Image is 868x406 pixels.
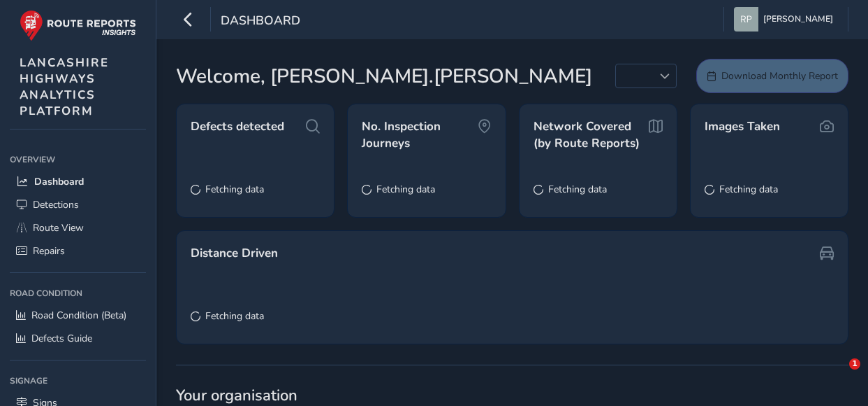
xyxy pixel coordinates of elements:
[548,183,607,196] span: Fetching data
[849,358,860,370] span: 1
[10,370,146,391] div: Signage
[10,327,146,350] a: Defects Guide
[705,118,780,135] span: Images Taken
[763,7,833,31] span: [PERSON_NAME]
[719,183,778,196] span: Fetching data
[31,309,126,322] span: Road Condition (Beta)
[34,175,84,188] span: Dashboard
[176,385,848,406] span: Your organisation
[10,193,146,216] a: Detections
[734,7,838,31] button: [PERSON_NAME]
[191,245,278,262] span: Distance Driven
[176,62,592,91] span: Welcome, [PERSON_NAME].[PERSON_NAME]
[534,118,649,151] span: Network Covered (by Route Reports)
[10,216,146,239] a: Route View
[10,149,146,170] div: Overview
[376,183,435,196] span: Fetching data
[362,118,477,151] span: No. Inspection Journeys
[221,12,300,31] span: Dashboard
[734,7,758,31] img: diamond-layout
[10,304,146,327] a: Road Condition (Beta)
[33,244,65,258] span: Repairs
[33,198,79,211] span: Detections
[33,221,84,234] span: Route View
[10,170,146,193] a: Dashboard
[191,118,284,135] span: Defects detected
[10,239,146,262] a: Repairs
[20,55,109,119] span: LANCASHIRE HIGHWAYS ANALYTICS PLATFORM
[20,10,136,41] img: rr logo
[205,309,264,323] span: Fetching data
[205,183,264,196] span: Fetching data
[31,332,92,345] span: Defects Guide
[821,358,854,392] iframe: Intercom live chat
[10,283,146,304] div: Road Condition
